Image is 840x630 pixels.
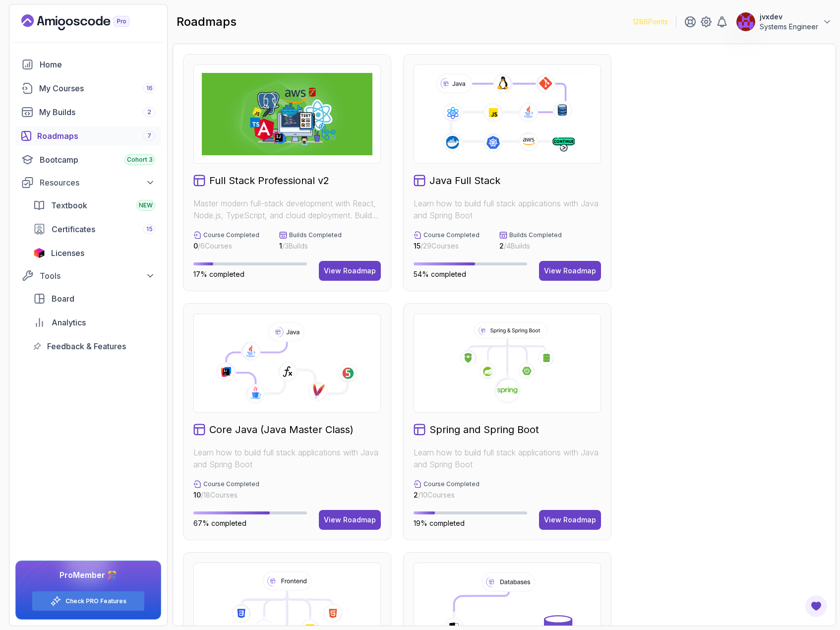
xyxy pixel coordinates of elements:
p: / 4 Builds [499,241,562,251]
span: 2 [147,108,151,116]
span: 16 [146,84,153,92]
a: Landing page [21,14,152,30]
h2: Spring and Spring Boot [429,423,539,437]
button: Open Feedback Button [804,594,828,618]
span: 17% completed [193,270,244,278]
p: Master modern full-stack development with React, Node.js, TypeScript, and cloud deployment. Build... [193,197,381,221]
h2: Core Java (Java Master Class) [209,423,354,437]
button: Resources [15,174,161,191]
p: / 3 Builds [279,241,342,251]
span: 15 [414,242,420,250]
a: feedback [27,336,161,356]
img: user profile image [736,12,755,31]
a: builds [15,102,161,122]
a: licenses [27,243,161,263]
span: 54% completed [414,270,466,278]
a: certificates [27,219,161,239]
p: Course Completed [203,231,259,239]
p: Course Completed [423,231,480,239]
div: Roadmaps [37,130,155,142]
button: View Roadmap [319,261,381,281]
p: / 18 Courses [193,490,259,500]
span: Textbook [51,199,87,211]
a: roadmaps [15,126,161,146]
div: Bootcamp [40,154,155,166]
button: Check PRO Features [32,591,145,611]
p: Course Completed [423,480,480,488]
p: Learn how to build full stack applications with Java and Spring Boot [193,446,381,470]
div: Tools [40,270,155,282]
a: home [15,55,161,74]
span: 67% completed [193,519,246,527]
p: Builds Completed [289,231,342,239]
span: Analytics [52,316,86,328]
div: Resources [40,177,155,189]
span: 10 [193,491,201,499]
span: Board [52,293,74,305]
p: / 6 Courses [193,241,259,251]
span: 2 [414,491,418,499]
a: Check PRO Features [65,597,126,605]
p: jvxdev [760,12,818,22]
a: textbook [27,195,161,215]
span: 1 [279,242,282,250]
p: Builds Completed [509,231,562,239]
h2: Full Stack Professional v2 [209,174,329,188]
a: analytics [27,313,161,332]
span: 2 [499,242,504,250]
span: Certificates [52,223,95,235]
div: Home [40,59,155,70]
p: Course Completed [203,480,259,488]
p: Learn how to build full stack applications with Java and Spring Boot [414,197,601,221]
span: 15 [146,225,153,233]
span: 7 [147,132,151,140]
button: View Roadmap [539,510,601,530]
p: Systems Engineer [760,22,818,32]
h2: Java Full Stack [429,174,500,188]
button: Tools [15,267,161,285]
p: Learn how to build full stack applications with Java and Spring Boot [414,446,601,470]
span: Cohort 3 [127,156,153,164]
button: View Roadmap [319,510,381,530]
span: 0 [193,242,198,250]
div: View Roadmap [324,515,376,525]
button: View Roadmap [539,261,601,281]
div: My Courses [39,82,155,94]
a: courses [15,78,161,98]
div: View Roadmap [324,266,376,276]
a: board [27,289,161,309]
div: View Roadmap [544,266,596,276]
a: bootcamp [15,150,161,170]
p: / 10 Courses [414,490,480,500]
div: View Roadmap [544,515,596,525]
img: jetbrains icon [33,248,45,258]
span: 19% completed [414,519,465,527]
button: user profile imagejvxdevSystems Engineer [736,12,832,32]
div: My Builds [39,106,155,118]
span: Feedback & Features [47,340,126,352]
p: 1286 Points [633,17,668,27]
img: Full Stack Professional v2 [202,73,372,155]
span: NEW [139,201,153,209]
span: Licenses [51,247,84,259]
h2: roadmaps [177,14,237,30]
p: / 29 Courses [414,241,480,251]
